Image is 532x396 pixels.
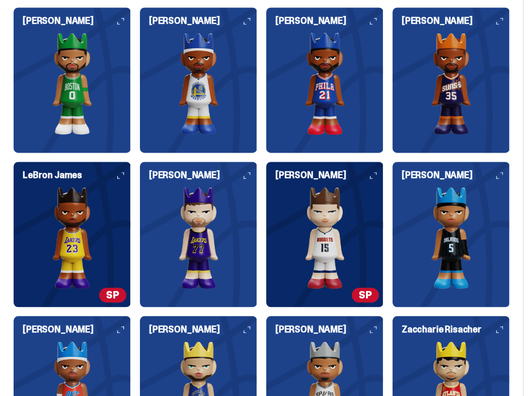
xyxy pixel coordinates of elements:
[266,32,384,134] img: card image
[140,187,257,289] img: card image
[149,325,257,334] h6: [PERSON_NAME]
[275,16,384,26] h6: [PERSON_NAME]
[149,171,257,180] h6: [PERSON_NAME]
[402,171,510,180] h6: [PERSON_NAME]
[99,288,126,302] span: SP
[402,16,510,26] h6: [PERSON_NAME]
[393,187,510,289] img: card image
[266,187,384,289] img: card image
[23,171,131,180] h6: LeBron James
[14,187,131,289] img: card image
[149,16,257,26] h6: [PERSON_NAME]
[275,325,384,334] h6: [PERSON_NAME]
[352,288,379,302] span: SP
[14,32,131,134] img: card image
[140,32,257,134] img: card image
[275,171,384,180] h6: [PERSON_NAME]
[23,16,131,26] h6: [PERSON_NAME]
[393,32,510,134] img: card image
[402,325,510,334] h6: Zaccharie Risacher
[23,325,131,334] h6: [PERSON_NAME]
